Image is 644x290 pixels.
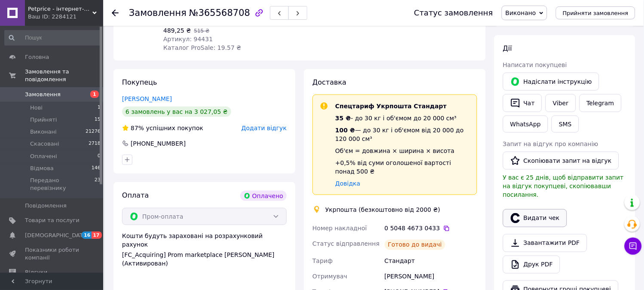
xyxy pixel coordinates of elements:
[503,44,512,52] span: Дії
[98,153,101,160] span: 0
[163,36,213,43] span: Артикул: 94431
[506,9,536,16] span: Виконано
[95,116,101,124] span: 15
[122,95,172,102] a: [PERSON_NAME]
[30,116,57,124] span: Прийняті
[25,68,103,83] span: Замовлення та повідомлення
[335,103,447,110] span: Спецтариф Укрпошта Стандарт
[90,91,99,98] span: 1
[563,10,629,16] span: Прийняти замовлення
[30,104,43,112] span: Нові
[313,273,347,280] span: Отримувач
[25,232,89,239] span: [DEMOGRAPHIC_DATA]
[129,8,187,18] span: Замовлення
[28,13,103,21] div: Ваш ID: 2284121
[25,53,49,61] span: Головна
[194,28,209,34] span: 515 ₴
[313,225,367,232] span: Номер накладної
[122,191,149,199] span: Оплата
[30,140,59,148] span: Скасовані
[25,202,67,210] span: Повідомлення
[28,5,92,13] span: Petprice - інтернет-магазин зоотоварів
[30,128,57,136] span: Виконані
[335,159,470,176] div: +0,5% від суми оголошеної вартості понад 500 ₴
[25,217,80,224] span: Товари та послуги
[89,140,101,148] span: 2718
[122,251,287,268] div: [FC_Acquiring] Prom marketplace [PERSON_NAME] (Активирован)
[313,258,333,265] span: Тариф
[86,128,101,136] span: 21276
[503,116,548,133] a: WhatsApp
[313,241,380,247] span: Статус відправлення
[4,30,101,46] input: Пошук
[163,27,191,34] span: 489,25 ₴
[82,232,92,239] span: 16
[189,8,250,18] span: №365568708
[122,78,157,86] span: Покупець
[122,124,203,132] div: успішних покупок
[30,177,95,192] span: Передано перевізнику
[92,232,101,239] span: 17
[92,165,101,172] span: 146
[25,246,80,262] span: Показники роботи компанії
[313,78,347,86] span: Доставка
[414,9,493,17] div: Статус замовлення
[335,180,360,187] a: Довідка
[503,94,542,112] button: Чат
[335,147,470,155] div: Об'єм = довжина × ширина × висота
[112,9,119,17] div: Повернутися назад
[131,125,144,131] span: 87%
[385,224,477,233] div: 0 5048 4673 0433
[556,6,635,19] button: Прийняти замовлення
[503,152,619,170] button: Скопіювати запит на відгук
[503,256,560,274] a: Друк PDF
[385,240,446,250] div: Готово до видачі
[503,140,598,147] span: Запит на відгук про компанію
[95,177,101,192] span: 23
[625,238,642,255] button: Чат з покупцем
[130,139,187,148] div: [PHONE_NUMBER]
[242,125,287,131] span: Додати відгук
[25,91,61,98] span: Замовлення
[122,232,287,268] div: Кошти будуть зараховані на розрахунковий рахунок
[98,104,101,112] span: 1
[323,205,442,214] div: Укрпошта (безкоштовно від 2000 ₴)
[240,191,287,201] div: Оплачено
[552,116,579,133] button: SMS
[335,126,470,143] div: — до 30 кг і об'ємом від 20 000 до 120 000 см³
[546,94,576,112] a: Viber
[30,153,57,160] span: Оплачені
[503,174,624,198] span: У вас є 25 днів, щоб відправити запит на відгук покупцеві, скопіювавши посилання.
[503,73,599,91] button: Надіслати інструкцію
[335,115,351,122] span: 35 ₴
[580,94,622,112] a: Telegram
[383,253,479,269] div: Стандарт
[122,107,231,117] div: 6 замовлень у вас на 3 027,05 ₴
[335,114,470,122] div: - до 30 кг і об'ємом до 20 000 см³
[503,209,567,227] button: Видати чек
[335,127,355,134] span: 100 ₴
[25,269,47,276] span: Відгуки
[30,165,54,172] span: Відмова
[503,61,567,68] span: Написати покупцеві
[383,269,479,284] div: [PERSON_NAME]
[503,234,587,252] a: Завантажити PDF
[163,44,241,51] span: Каталог ProSale: 19.57 ₴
